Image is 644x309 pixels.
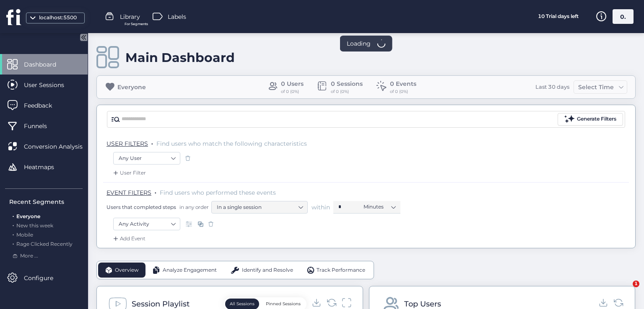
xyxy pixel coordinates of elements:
[119,152,175,165] nz-select-item: Any User
[242,266,293,274] span: Identify and Resolve
[24,142,95,151] span: Conversion Analysis
[155,187,156,196] span: .
[112,234,145,243] div: Add Event
[24,80,77,90] span: User Sessions
[163,266,217,274] span: Analyze Engagement
[106,189,151,196] span: EVENT FILTERS
[24,273,66,283] span: Configure
[178,203,209,211] span: in any order
[151,138,153,147] span: .
[24,101,65,110] span: Feedback
[16,222,53,229] span: New this week
[217,201,302,214] nz-select-item: In a single session
[125,21,148,27] span: For Segments
[613,9,634,24] div: 0.
[13,230,14,238] span: .
[615,281,636,301] iframe: Intercom live chat
[106,203,176,211] span: Users that completed steps
[156,140,307,147] span: Find users who match the following characteristics
[160,189,276,196] span: Find users who performed these events
[364,201,395,213] nz-select-item: Minutes
[13,221,14,229] span: .
[119,218,175,230] nz-select-item: Any Activity
[16,213,40,219] span: Everyone
[558,113,623,126] button: Generate Filters
[312,203,330,211] span: within
[317,266,365,274] span: Track Performance
[16,232,33,238] span: Mobile
[13,239,14,247] span: .
[20,252,38,260] span: More ...
[120,12,140,21] span: Library
[115,266,139,274] span: Overview
[9,197,83,206] div: Recent Segments
[37,14,79,22] div: localhost:5500
[577,115,616,123] div: Generate Filters
[347,39,371,48] span: Loading
[24,162,67,172] span: Heatmaps
[168,12,186,21] span: Labels
[24,60,69,69] span: Dashboard
[13,211,14,219] span: .
[24,121,60,131] span: Funnels
[112,169,146,177] div: User Filter
[633,281,639,287] span: 1
[16,241,73,247] span: Rage Clicked Recently
[106,140,148,147] span: USER FILTERS
[527,9,589,24] div: 10 Trial days left
[125,50,235,65] div: Main Dashboard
